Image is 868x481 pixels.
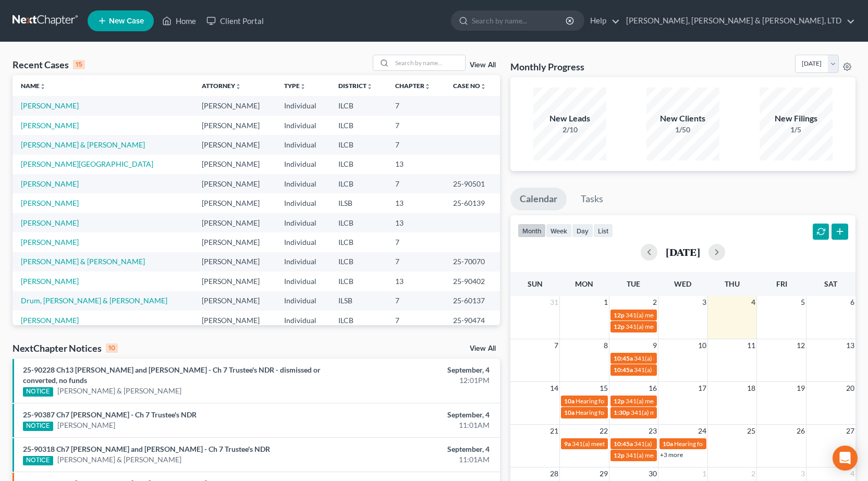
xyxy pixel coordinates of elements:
[157,11,201,30] a: Home
[276,174,330,193] td: Individual
[528,279,543,288] span: Sun
[697,425,707,437] span: 24
[387,252,445,272] td: 7
[366,83,373,90] i: unfold_more
[193,135,276,154] td: [PERSON_NAME]
[634,366,790,374] span: 341(a) meeting for [PERSON_NAME] & [PERSON_NAME]
[276,135,330,154] td: Individual
[341,454,490,465] div: 11:01AM
[746,339,756,352] span: 11
[776,279,787,288] span: Fri
[845,382,855,394] span: 20
[614,397,625,405] span: 12p
[845,425,855,437] span: 27
[57,386,181,396] a: [PERSON_NAME] & [PERSON_NAME]
[614,323,625,330] span: 12p
[652,339,658,352] span: 9
[647,467,658,480] span: 30
[73,60,85,69] div: 15
[21,277,79,286] a: [PERSON_NAME]
[276,311,330,330] td: Individual
[760,113,833,125] div: New Filings
[796,382,806,394] span: 19
[647,425,658,437] span: 23
[21,199,79,207] a: [PERSON_NAME]
[480,83,486,90] i: unfold_more
[276,155,330,174] td: Individual
[796,425,806,437] span: 26
[510,188,567,211] a: Calendar
[330,291,387,311] td: ILSB
[445,252,500,272] td: 25-70070
[276,272,330,291] td: Individual
[800,296,806,309] span: 5
[387,213,445,232] td: 13
[13,58,85,71] div: Recent Cases
[23,445,270,453] a: 25-90318 Ch7 [PERSON_NAME] and [PERSON_NAME] - Ch 7 Trustee's NDR
[193,213,276,232] td: [PERSON_NAME]
[387,193,445,213] td: 13
[193,311,276,330] td: [PERSON_NAME]
[193,174,276,193] td: [PERSON_NAME]
[549,382,559,394] span: 14
[387,311,445,330] td: 7
[697,382,707,394] span: 17
[750,467,756,480] span: 2
[193,193,276,213] td: [PERSON_NAME]
[193,291,276,311] td: [PERSON_NAME]
[652,296,658,309] span: 2
[845,339,855,352] span: 13
[23,422,53,431] div: NOTICE
[533,113,606,125] div: New Leads
[201,11,269,30] a: Client Portal
[701,296,707,309] span: 3
[341,420,490,430] div: 11:01AM
[193,252,276,272] td: [PERSON_NAME]
[621,11,855,30] a: [PERSON_NAME], [PERSON_NAME] & [PERSON_NAME], LTD
[572,440,728,448] span: 341(a) meeting for [PERSON_NAME] & [PERSON_NAME]
[626,451,726,459] span: 341(a) meeting for [PERSON_NAME]
[472,11,567,30] input: Search by name...
[235,83,241,90] i: unfold_more
[575,279,593,288] span: Mon
[614,451,625,459] span: 12p
[330,135,387,154] td: ILCB
[746,425,756,437] span: 25
[57,420,115,430] a: [PERSON_NAME]
[666,246,700,257] h2: [DATE]
[849,467,855,480] span: 4
[663,440,673,448] span: 10a
[800,467,806,480] span: 3
[21,101,79,110] a: [PERSON_NAME]
[470,345,496,352] a: View All
[40,83,46,90] i: unfold_more
[21,159,153,168] a: [PERSON_NAME][GEOGRAPHIC_DATA]
[627,279,640,288] span: Tue
[564,440,571,448] span: 9a
[193,155,276,174] td: [PERSON_NAME]
[57,454,181,465] a: [PERSON_NAME] & [PERSON_NAME]
[626,323,726,330] span: 341(a) meeting for [PERSON_NAME]
[746,382,756,394] span: 18
[21,296,167,305] a: Drum, [PERSON_NAME] & [PERSON_NAME]
[614,354,633,362] span: 10:45a
[330,213,387,232] td: ILCB
[510,60,584,73] h3: Monthly Progress
[697,339,707,352] span: 10
[387,272,445,291] td: 13
[598,382,609,394] span: 15
[674,279,691,288] span: Wed
[533,125,606,135] div: 2/10
[603,296,609,309] span: 1
[614,311,625,319] span: 12p
[646,113,719,125] div: New Clients
[576,397,657,405] span: Hearing for [PERSON_NAME]
[341,375,490,386] div: 12:01PM
[109,17,144,25] span: New Case
[276,252,330,272] td: Individual
[21,218,79,227] a: [PERSON_NAME]
[202,82,241,90] a: Attorneyunfold_more
[674,440,755,448] span: Hearing for [PERSON_NAME]
[341,365,490,375] div: September, 4
[276,232,330,252] td: Individual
